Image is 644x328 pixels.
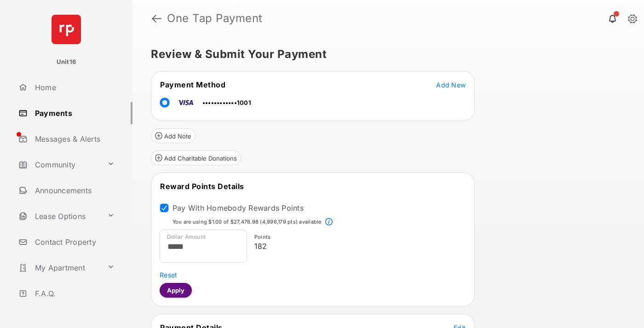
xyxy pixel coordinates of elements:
[167,13,263,24] strong: One Tap Payment
[160,80,225,89] span: Payment Method
[15,128,132,150] a: Messages & Alerts
[151,150,241,165] button: Add Charitable Donations
[436,81,466,89] span: Add New
[15,179,132,201] a: Announcements
[151,128,195,143] button: Add Note
[202,99,251,106] span: ••••••••••••1001
[172,203,304,213] label: Pay With Homebody Rewards Points
[151,49,618,60] h5: Review & Submit Your Payment
[15,154,103,176] a: Community
[254,241,462,252] p: 182
[436,80,466,89] button: Add New
[15,231,132,253] a: Contact Property
[254,233,462,241] p: Points
[57,58,76,67] p: Unit16
[15,257,103,279] a: My Apartment
[15,282,132,305] a: F.A.Q.
[160,283,192,298] button: Apply
[15,76,132,98] a: Home
[172,218,322,226] p: You are using $1.00 of $27,478.98 (4,996,179 pts) available
[15,205,103,227] a: Lease Options
[15,102,132,124] a: Payments
[160,270,177,279] button: Reset
[160,271,177,279] span: Reset
[160,182,244,191] span: Reward Points Details
[52,15,81,44] img: svg+xml;base64,PHN2ZyB4bWxucz0iaHR0cDovL3d3dy53My5vcmcvMjAwMC9zdmciIHdpZHRoPSI2NCIgaGVpZ2h0PSI2NC...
